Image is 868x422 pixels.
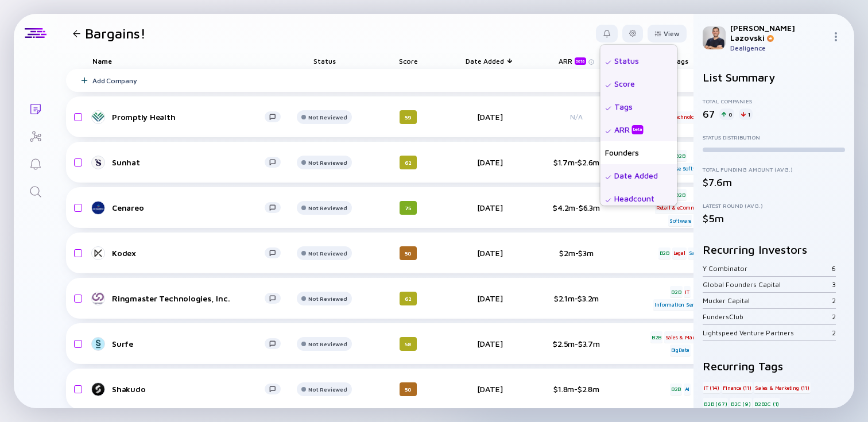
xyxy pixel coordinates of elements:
div: Y Combinator [703,264,831,273]
div: B2B2C (1) [753,398,780,409]
div: IT [684,286,691,297]
div: Status [600,49,677,72]
div: B2B [670,286,682,297]
img: Menu [831,32,840,41]
div: Biotechnology [665,111,700,123]
div: $2.1m-$3.2m [539,293,614,303]
div: SaaS [688,247,702,259]
img: Selected [605,105,612,112]
div: 2 [832,328,836,337]
div: Status Distribution [703,134,845,141]
div: Not Reviewed [308,204,347,211]
div: AI [684,384,691,395]
a: Sunhat [92,156,290,169]
div: 75 [400,201,417,215]
div: beta [575,57,586,65]
div: [DATE] [458,157,522,167]
div: 2 [832,312,836,321]
h2: Recurring Tags [703,359,845,373]
div: [DATE] [458,248,522,258]
div: ARR [614,124,646,135]
div: Score [376,53,440,69]
div: Global Founders Capital [703,280,832,289]
div: $5m [703,212,845,224]
div: Software [668,215,692,226]
div: Surfe [112,339,265,349]
div: 3 [832,280,836,289]
span: Status [313,57,336,65]
div: $7.6m [703,176,845,188]
a: Cenareo [92,201,290,215]
h2: Recurring Investors [703,243,845,256]
img: Adam Profile Picture [703,26,726,49]
div: 1 [739,109,753,120]
img: Selected [605,59,612,66]
div: Name [83,53,290,69]
div: [PERSON_NAME] Lazovski [730,23,827,42]
div: Shakudo [112,384,265,394]
div: [DATE] [458,384,522,394]
div: ARR [559,57,588,65]
div: FundersClub [703,312,832,321]
div: Ringmaster Technologies, Inc. [112,293,265,303]
div: Cenareo [112,203,265,212]
div: N/A [539,113,614,121]
div: [DATE] [458,203,522,212]
div: Not Reviewed [308,340,347,347]
a: Kodex [92,246,290,260]
div: $1.7m-$2.6m [539,157,614,167]
div: Date Added [458,53,522,69]
div: 59 [400,110,417,124]
div: Headcount [600,187,677,210]
div: Finance (11) [722,382,753,393]
a: Shakudo [92,382,290,396]
div: B2B [658,247,671,259]
div: $4.2m-$6.3m [539,203,614,212]
a: Promptly Health [92,110,290,124]
div: 50 [400,382,417,396]
div: $2.5m-$3.7m [539,339,614,349]
div: Sales & Marketing (11) [754,382,811,393]
div: 0 [719,109,734,120]
div: [DATE] [458,112,522,122]
a: Surfe [92,337,290,351]
div: [DATE] [458,293,522,303]
div: Add Company [92,76,137,85]
div: Legal [672,247,687,259]
div: B2B (67) [703,398,728,409]
div: 62 [400,156,417,169]
img: Selected [605,197,612,204]
div: B2B [670,384,682,395]
a: Ringmaster Technologies, Inc. [92,292,290,305]
div: Not Reviewed [308,114,347,121]
div: Lightspeed Venture Partners [703,328,832,337]
div: Not Reviewed [308,250,347,257]
div: $1.8m-$2.8m [539,384,614,394]
div: Not Reviewed [308,386,347,393]
div: beta [632,125,644,134]
div: Mucker Capital [703,296,832,305]
div: Promptly Health [112,112,265,122]
div: Sunhat [112,157,265,167]
div: Tags [600,95,677,118]
a: Reminders [14,149,57,177]
div: $2m-$3m [539,248,614,258]
div: Information Services [653,299,707,311]
h2: List Summary [703,71,845,84]
div: B2B [650,331,662,343]
div: Score [600,72,677,95]
div: Latest Round (Avg.) [703,202,845,209]
div: 67 [703,108,715,120]
div: Kodex [112,248,265,258]
div: Date Added [600,164,677,187]
a: Lists [14,94,57,122]
div: [DATE] [458,339,522,349]
div: B2C (9) [730,398,752,409]
button: View [648,25,687,42]
div: IT (14) [703,382,720,393]
img: Selected [605,82,612,89]
a: Search [14,177,57,204]
div: Dealigence [730,44,827,52]
div: Total Companies [703,98,845,104]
